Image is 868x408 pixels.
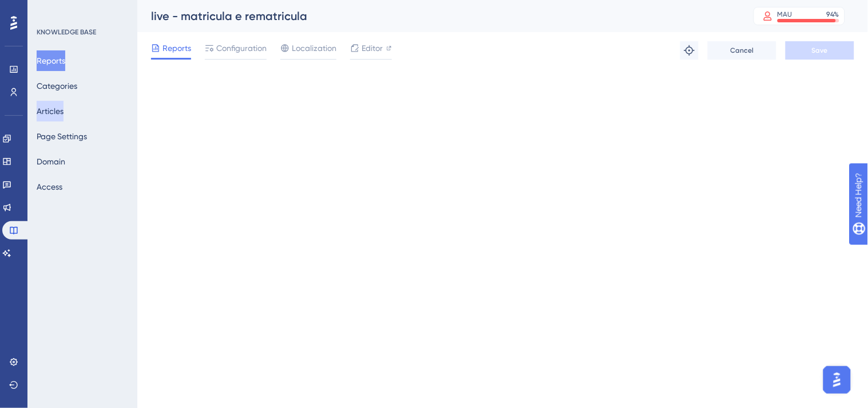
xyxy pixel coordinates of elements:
span: Reports [162,41,191,55]
div: KNOWLEDGE BASE [37,28,96,37]
span: Configuration [216,41,267,55]
span: Localization [292,41,336,55]
div: MAU [778,10,792,19]
button: Articles [37,101,64,121]
div: live - matricula e rematricula [151,8,725,24]
span: Cancel [731,46,754,55]
button: Cancel [708,41,776,60]
span: Need Help? [27,3,72,17]
div: 94 % [827,10,839,19]
span: Save [812,46,828,55]
button: Page Settings [37,126,87,147]
button: Save [786,41,854,60]
button: Domain [37,151,65,172]
span: Editor [362,41,383,55]
button: Reports [37,50,65,71]
iframe: UserGuiding AI Assistant Launcher [820,363,854,397]
button: Categories [37,76,77,96]
button: Access [37,176,62,197]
